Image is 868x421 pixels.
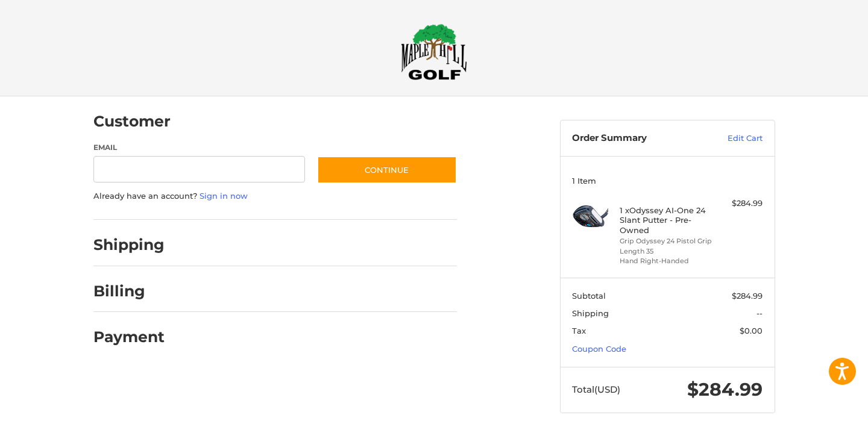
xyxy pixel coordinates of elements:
[401,23,467,80] img: Maple Hill Golf
[687,378,763,401] span: $284.99
[769,388,868,421] iframe: Google Customer Reviews
[93,235,165,254] h2: Shipping
[93,328,165,346] h2: Payment
[620,256,712,266] li: Hand Right-Handed
[620,236,712,246] li: Grip Odyssey 24 Pistol Grip
[572,344,626,354] a: Coupon Code
[732,291,763,301] span: $284.99
[572,133,702,145] h3: Order Summary
[572,308,609,318] span: Shipping
[572,291,606,301] span: Subtotal
[200,191,248,201] a: Sign in now
[93,142,306,153] label: Email
[317,156,457,184] button: Continue
[620,205,712,235] h4: 1 x Odyssey AI-One 24 Slant Putter - Pre-Owned
[572,384,620,395] span: Total (USD)
[740,326,763,335] span: $0.00
[572,176,763,186] h3: 1 Item
[620,246,712,257] li: Length 35
[93,112,171,131] h2: Customer
[93,190,457,202] p: Already have an account?
[702,133,763,145] a: Edit Cart
[93,282,164,301] h2: Billing
[715,198,763,210] div: $284.99
[756,308,763,318] span: --
[572,326,586,335] span: Tax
